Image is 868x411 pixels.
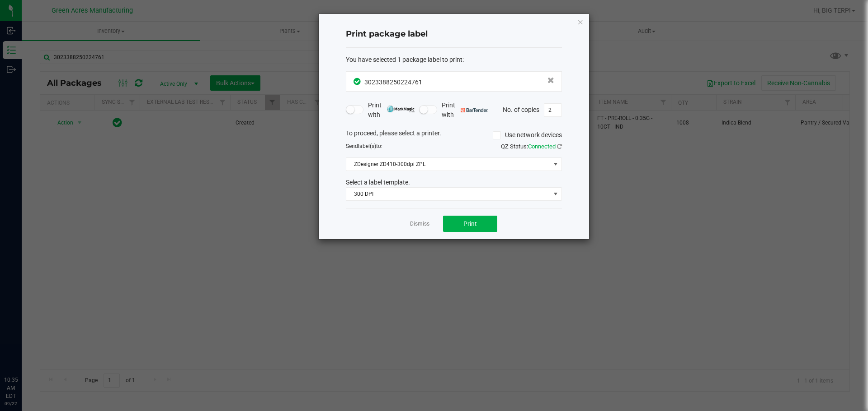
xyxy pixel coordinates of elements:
img: bartender.png [461,108,488,112]
span: label(s) [358,143,376,149]
span: In Sync [354,77,362,86]
div: Select a label template. [339,178,569,187]
h4: Print package label [346,28,562,40]
span: QZ Status: [501,143,562,150]
span: ZDesigner ZD410-300dpi ZPL [346,158,550,171]
button: Print [443,216,497,232]
label: Use network devices [493,130,562,140]
a: Dismiss [410,220,429,228]
span: Print with [368,101,415,120]
span: Send to: [346,143,382,149]
span: 3023388250224761 [364,79,422,86]
div: To proceed, please select a printer. [339,129,569,142]
div: : [346,55,562,65]
span: Print [463,220,477,227]
span: 300 DPI [346,188,550,200]
span: Print with [442,101,488,120]
img: mark_magic_cybra.png [387,106,415,112]
span: No. of copies [503,106,539,113]
iframe: Resource center [9,339,36,366]
span: You have selected 1 package label to print [346,56,462,63]
span: Connected [528,143,556,150]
